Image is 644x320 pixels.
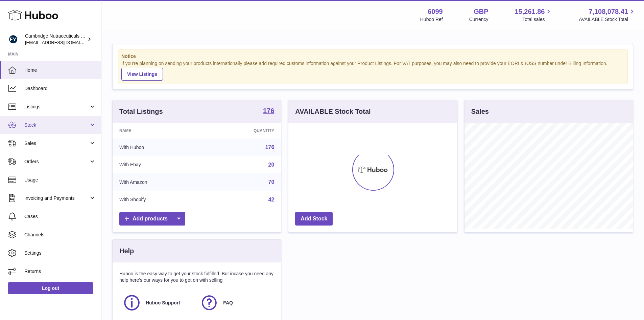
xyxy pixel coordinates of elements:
a: 7,108,078.41 AVAILABLE Stock Total [579,7,636,23]
span: Home [24,67,96,73]
a: 176 [263,107,274,115]
div: Huboo Ref [420,16,443,23]
a: Add Stock [295,212,333,226]
span: Sales [24,140,89,147]
h3: Help [119,247,134,256]
td: With Shopify [113,191,205,209]
span: Usage [24,177,96,183]
span: Listings [24,104,89,110]
div: Currency [469,16,488,23]
span: 15,261.86 [515,7,545,16]
span: Returns [24,268,96,275]
span: Huboo Support [146,300,180,306]
a: 42 [268,197,275,202]
strong: Notice [121,53,624,60]
a: Huboo Support [123,294,193,312]
a: View Listings [121,68,163,81]
a: 20 [268,162,275,168]
th: Name [113,123,205,138]
h3: Total Listings [119,107,163,116]
span: Dashboard [24,85,96,92]
td: With Amazon [113,173,205,191]
a: FAQ [200,294,271,312]
span: Total sales [522,16,552,23]
span: AVAILABLE Stock Total [579,16,636,23]
a: 15,261.86 Total sales [515,7,552,23]
p: Huboo is the easy way to get your stock fulfilled. But incase you need any help here's our ways f... [119,271,274,283]
a: Log out [8,282,93,294]
span: Cases [24,213,96,220]
span: Invoicing and Payments [24,195,89,201]
td: With Huboo [113,138,205,156]
div: Cambridge Nutraceuticals Ltd [25,33,86,46]
span: Stock [24,122,89,128]
span: [EMAIL_ADDRESS][DOMAIN_NAME] [25,40,99,45]
a: 70 [268,179,275,185]
span: 7,108,078.41 [589,7,628,16]
h3: AVAILABLE Stock Total [295,107,371,116]
strong: 176 [263,107,274,114]
a: 176 [265,144,275,150]
span: Settings [24,250,96,256]
span: FAQ [223,300,233,306]
span: Orders [24,158,89,165]
span: Channels [24,232,96,238]
img: huboo@camnutra.com [8,34,18,44]
div: If you're planning on sending your products internationally please add required customs informati... [121,60,624,81]
strong: GBP [474,7,488,16]
a: Add products [119,212,185,226]
strong: 6099 [428,7,443,16]
h3: Sales [471,107,489,116]
th: Quantity [205,123,281,138]
td: With Ebay [113,156,205,174]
